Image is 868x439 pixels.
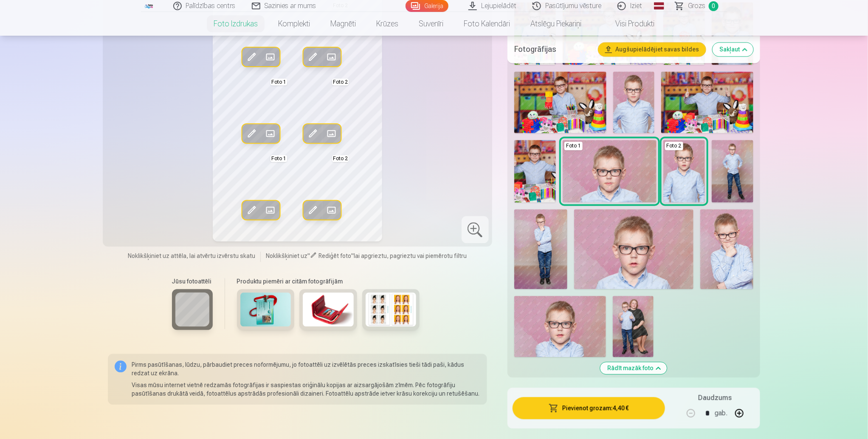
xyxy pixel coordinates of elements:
span: Noklikšķiniet uz [266,252,307,259]
h6: Produktu piemēri ar citām fotogrāfijām [234,277,423,286]
a: Atslēgu piekariņi [520,12,592,36]
h5: Daudzums [699,393,732,403]
button: Rādīt mazāk foto [600,362,667,374]
button: Augšupielādējiet savas bildes [598,42,706,56]
p: Visas mūsu internet vietnē redzamās fotogrāfijas ir saspiestas oriģinālu kopijas ar aizsargājošām... [132,381,480,398]
div: Foto 2 [665,142,683,150]
a: Komplekti [268,12,320,36]
span: Noklikšķiniet uz attēla, lai atvērtu izvērstu skatu [128,252,255,260]
span: Grozs [688,1,705,11]
a: Foto kalendāri [454,12,520,36]
span: Rediģēt foto [318,252,351,259]
span: 0 [709,1,719,11]
span: " [351,252,354,259]
a: Suvenīri [409,12,454,36]
img: /fa1 [144,3,154,8]
div: gab. [715,403,727,423]
h6: Jūsu fotoattēli [172,277,213,286]
a: Foto izdrukas [203,12,268,36]
div: Foto 1 [564,142,583,150]
button: Pievienot grozam:4,40 € [513,397,665,419]
span: lai apgrieztu, pagrieztu vai piemērotu filtru [354,252,467,259]
span: " [307,252,310,259]
a: Krūzes [366,12,409,36]
a: Visi produkti [592,12,665,36]
h5: Fotogrāfijas [514,43,592,55]
p: Pirms pasūtīšanas, lūdzu, pārbaudiet preces noformējumu, jo fotoattēli uz izvēlētās preces izskat... [132,360,480,377]
a: Magnēti [320,12,366,36]
button: Sakļaut [713,42,753,56]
